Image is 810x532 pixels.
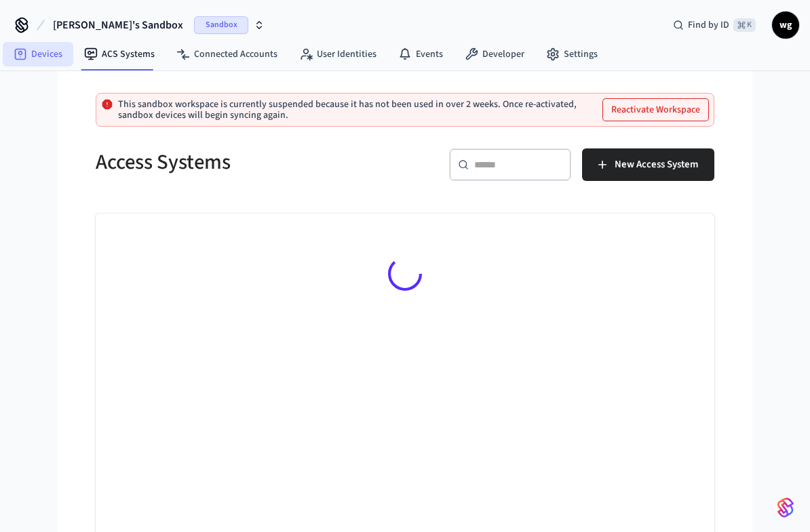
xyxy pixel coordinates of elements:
[53,17,183,33] span: [PERSON_NAME]'s Sandbox
[288,42,387,66] a: User Identities
[582,148,714,181] button: New Access System
[603,99,708,121] button: Reactivate Workspace
[454,42,535,66] a: Developer
[73,42,166,66] a: ACS Systems
[773,13,798,37] span: wg
[387,42,454,66] a: Events
[777,497,794,518] img: SeamLogoGradient.69752ec5.svg
[688,18,729,32] span: Find by ID
[3,42,73,66] a: Devices
[772,12,799,39] button: wg
[166,42,288,66] a: Connected Accounts
[535,42,609,66] a: Settings
[96,148,397,176] h5: Access Systems
[615,156,698,173] span: New Access System
[733,18,756,32] span: ⌘ K
[118,99,598,121] p: This sandbox workspace is currently suspended because it has not been used in over 2 weeks. Once ...
[662,13,767,37] div: Find by ID⌘ K
[194,16,248,34] span: Sandbox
